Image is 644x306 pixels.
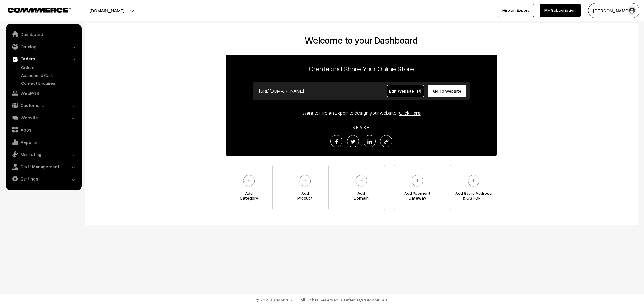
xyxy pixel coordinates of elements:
a: Orders [8,53,79,64]
a: AddDomain [338,165,385,210]
img: plus.svg [353,172,370,189]
img: user [627,6,636,15]
a: Website [8,112,79,123]
a: Add Store Address& GST(OPT) [450,165,497,210]
a: COMMMERCE [8,6,60,13]
p: Create and Share Your Online Store [226,63,497,74]
button: [PERSON_NAME] [588,3,639,18]
a: WebPOS [8,88,79,99]
a: Marketing [8,149,79,160]
a: AddProduct [282,165,329,210]
a: Add PaymentGateway [394,165,441,210]
span: Edit Website [389,88,421,93]
img: plus.svg [241,172,257,189]
div: Want to Hire an Expert to design your website? [226,109,497,116]
span: Go To Website [433,88,461,93]
img: plus.svg [465,172,482,189]
a: COMMMERCE [362,297,389,302]
a: Staff Management [8,161,79,172]
a: Apps [8,124,79,135]
img: plus.svg [409,172,426,189]
h2: Welcome to your Dashboard [91,35,632,46]
span: Add Product [282,191,328,203]
button: [DOMAIN_NAME] [68,3,146,18]
span: Add Store Address & GST(OPT) [450,191,497,203]
img: plus.svg [297,172,313,189]
span: Add Payment Gateway [394,191,441,203]
a: Click Here [399,110,421,116]
a: My Subscription [540,4,581,17]
a: Contact Enquires [20,80,79,86]
a: AddCategory [226,165,273,210]
span: SHARE [349,125,373,130]
a: Edit Website [387,85,424,97]
a: Catalog [8,41,79,52]
a: Customers [8,100,79,111]
span: Add Category [226,191,272,203]
a: Abandoned Cart [20,72,79,78]
span: Add Domain [338,191,385,203]
a: Hire an Expert [498,4,534,17]
img: COMMMERCE [8,8,71,12]
a: Reports [8,137,79,148]
a: Dashboard [8,29,79,40]
a: Orders [20,64,79,70]
a: Go To Website [428,85,467,97]
a: Settings [8,173,79,184]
